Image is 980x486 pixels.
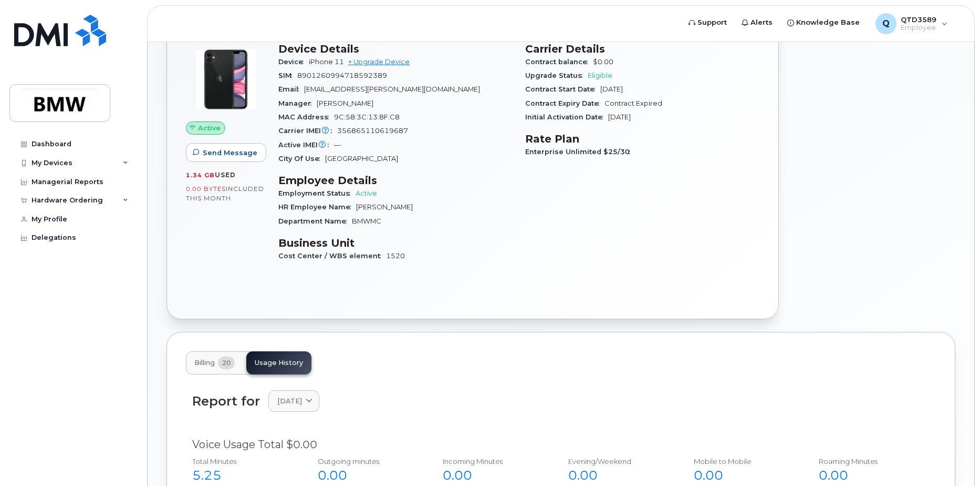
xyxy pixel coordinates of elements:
a: Support [681,12,734,33]
a: + Upgrade Device [348,58,410,66]
span: Contract Start Date [525,85,600,93]
span: BMWMC [352,217,381,225]
span: Manager [278,99,317,107]
span: 1.34 GB [186,171,215,179]
div: 0.00 [443,467,545,484]
div: 5.25 [192,467,295,484]
span: Enterprise Unlimited $25/30 [525,148,635,156]
h3: Rate Plan [525,133,759,145]
div: Report for [192,394,260,408]
span: Carrier IMEI [278,127,337,135]
div: 0.00 [694,467,796,484]
span: [GEOGRAPHIC_DATA] [325,155,398,163]
span: HR Employee Name [278,203,356,211]
span: SIM [278,72,297,79]
span: Upgrade Status [525,72,588,79]
span: 8901260994718592389 [297,72,387,79]
span: Q [882,17,890,30]
span: Support [697,17,727,28]
div: 0.00 [318,467,420,484]
span: Billing [194,359,215,367]
span: [DATE] [608,113,631,121]
span: used [215,171,236,179]
iframe: Messenger Launcher [934,440,972,478]
span: Initial Activation Date [525,113,608,121]
span: 0.00 Bytes [186,185,226,193]
div: Incoming Minutes [443,457,545,467]
div: Total Minutes [192,457,295,467]
span: iPhone 11 [309,58,344,66]
span: Cost Center / WBS element [278,252,386,260]
span: City Of Use [278,155,325,163]
span: included this month [186,185,264,202]
span: 356865110619687 [337,127,408,135]
span: Department Name [278,217,352,225]
span: Contract balance [525,58,593,66]
span: Knowledge Base [796,17,860,28]
div: QTD3589 [868,13,955,34]
button: Send Message [186,143,266,162]
span: [DATE] [277,396,302,406]
span: Active [198,123,221,133]
span: [PERSON_NAME] [317,99,373,107]
span: Employment Status [278,189,356,197]
h3: Employee Details [278,174,513,187]
div: 0.00 [568,467,671,484]
span: [EMAIL_ADDRESS][PERSON_NAME][DOMAIN_NAME] [304,85,480,93]
img: iPhone_11.jpg [194,48,257,111]
span: $0.00 [593,58,613,66]
span: Employee [901,24,936,32]
span: 1520 [386,252,405,260]
span: Email [278,85,304,93]
span: QTD3589 [901,15,936,24]
div: Outgoing minutes [318,457,420,467]
span: Contract Expired [604,99,662,107]
span: Device [278,58,309,66]
span: Send Message [203,148,257,158]
span: Eligible [588,72,612,79]
span: MAC Address [278,113,334,121]
div: Roaming Minutes [819,457,921,467]
div: Evening/Weekend [568,457,671,467]
a: Knowledge Base [780,12,867,33]
span: — [334,141,341,149]
h3: Business Unit [278,237,513,249]
span: 20 [218,357,235,369]
a: Alerts [734,12,780,33]
span: [PERSON_NAME] [356,203,413,211]
span: [DATE] [600,85,623,93]
span: Alerts [750,17,773,28]
a: [DATE] [268,390,319,412]
div: 0.00 [819,467,921,484]
span: 9C:58:3C:13:8F:C8 [334,113,400,121]
span: Contract Expiry Date [525,99,604,107]
h3: Carrier Details [525,43,759,55]
span: Active [356,189,377,197]
div: Mobile to Mobile [694,457,796,467]
span: Active IMEI [278,141,334,149]
h3: Device Details [278,43,513,55]
div: Voice Usage Total $0.00 [192,437,930,452]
